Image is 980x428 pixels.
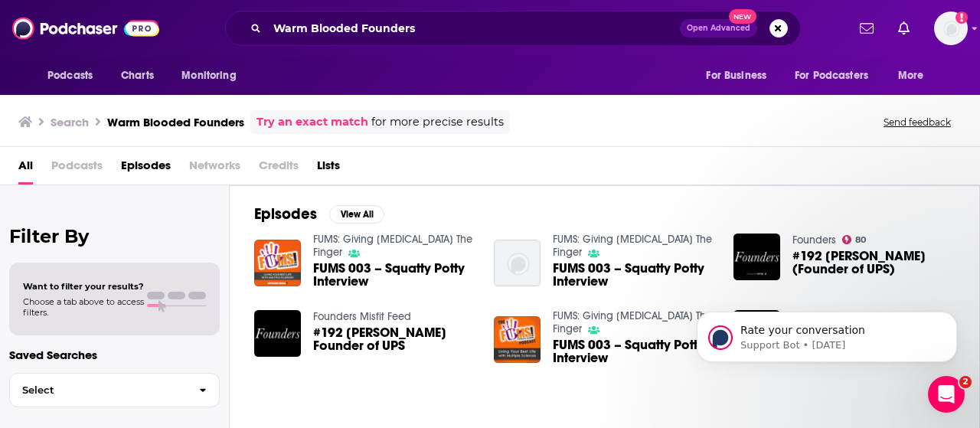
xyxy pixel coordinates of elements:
[267,16,680,41] input: Search podcasts, credits, & more...
[111,61,163,90] a: Charts
[107,115,244,129] h3: Warm Blooded Founders
[47,65,93,87] span: Podcasts
[928,376,965,413] iframe: Intercom live chat
[959,376,972,388] span: 2
[934,11,968,45] img: User Profile
[553,309,712,335] a: FUMS: Giving Multiple Sclerosis The Finger
[9,348,220,362] p: Saved Searches
[934,11,968,45] button: Show profile menu
[254,204,317,224] h2: Episodes
[18,153,33,185] a: All
[795,65,868,87] span: For Podcasters
[371,113,504,131] span: for more precise results
[313,326,475,352] a: #192 Jim Casey Founder of UPS
[225,11,801,46] div: Search podcasts, credits, & more...
[553,233,712,259] a: FUMS: Giving Multiple Sclerosis The Finger
[51,153,103,185] span: Podcasts
[887,61,943,90] button: open menu
[892,15,916,41] a: Show notifications dropdown
[9,373,220,407] button: Select
[855,237,866,243] span: 80
[259,153,299,185] span: Credits
[317,153,340,185] a: Lists
[313,310,411,323] a: Founders Misfit Feed
[706,65,766,87] span: For Business
[687,25,750,32] span: Open Advanced
[313,262,475,288] a: FUMS 003 – Squatty Potty Interview
[329,205,384,224] button: View All
[51,115,89,129] h3: Search
[121,65,154,87] span: Charts
[792,250,955,276] a: #192 Jim Casey (Founder of UPS)
[898,65,924,87] span: More
[729,9,756,24] span: New
[171,61,256,90] button: open menu
[254,240,301,286] img: FUMS 003 – Squatty Potty Interview
[854,15,880,41] a: Show notifications dropdown
[792,250,955,276] span: #192 [PERSON_NAME] (Founder of UPS)
[553,262,715,288] a: FUMS 003 – Squatty Potty Interview
[9,225,220,247] h2: Filter By
[733,234,780,280] img: #192 Jim Casey (Founder of UPS)
[10,385,187,395] span: Select
[189,153,240,185] span: Networks
[23,281,144,292] span: Want to filter your results?
[254,310,301,357] img: #192 Jim Casey Founder of UPS
[955,11,968,24] svg: Add a profile image
[12,14,159,43] img: Podchaser - Follow, Share and Rate Podcasts
[842,235,867,244] a: 80
[256,113,368,131] a: Try an exact match
[674,279,980,387] iframe: Intercom notifications message
[695,61,786,90] button: open menu
[121,153,171,185] a: Episodes
[23,296,144,318] span: Choose a tab above to access filters.
[934,11,968,45] span: Logged in as crenshawcomms
[181,65,236,87] span: Monitoring
[785,61,890,90] button: open menu
[680,19,757,38] button: Open AdvancedNew
[879,116,955,129] button: Send feedback
[313,233,472,259] a: FUMS: Giving Multiple Sclerosis The Finger
[792,234,836,247] a: Founders
[313,326,475,352] span: #192 [PERSON_NAME] Founder of UPS
[494,316,541,363] img: FUMS 003 – Squatty Potty Interview
[494,240,541,286] img: FUMS 003 – Squatty Potty Interview
[254,204,384,224] a: EpisodesView All
[553,338,715,364] a: FUMS 003 – Squatty Potty Interview
[37,61,113,90] button: open menu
